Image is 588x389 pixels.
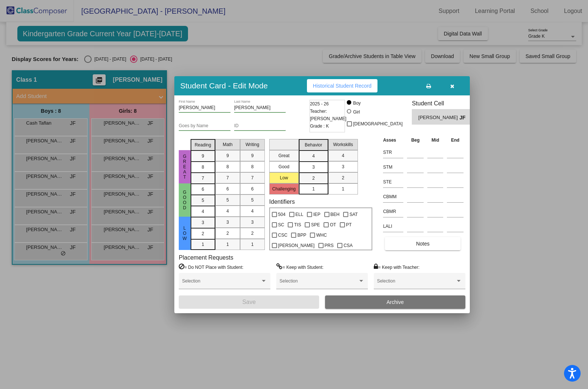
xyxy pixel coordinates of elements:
span: OT [330,220,336,229]
span: 1 [312,186,315,192]
span: 9 [226,152,229,159]
span: Teacher: [PERSON_NAME] [310,108,346,122]
h3: Student Cell [412,100,476,107]
button: Historical Student Record [307,79,377,92]
span: PRS [325,241,334,250]
span: 6 [226,186,229,192]
span: Great [181,154,188,180]
span: 504 [278,210,286,219]
span: Reading [195,142,211,148]
span: TIS [294,220,301,229]
span: 7 [202,175,204,182]
span: 3 [342,163,344,170]
label: = Keep with Teacher: [374,263,420,271]
span: 1 [226,241,229,248]
span: BPP [297,231,306,240]
span: 2025 - 26 [310,100,329,108]
span: 3 [251,219,254,226]
span: WHC [316,231,327,240]
span: 9 [251,152,254,159]
label: Placement Requests [179,254,233,261]
span: 3 [312,164,315,170]
span: 4 [312,153,315,159]
span: Writing [246,141,259,148]
th: Mid [425,136,445,144]
span: Math [223,141,233,148]
span: 3 [202,219,204,226]
button: Save [179,295,319,309]
span: 8 [202,164,204,170]
span: 6 [202,186,204,193]
span: Grade : K [310,122,329,130]
input: assessment [383,147,403,158]
span: 2 [251,230,254,237]
span: 5 [251,197,254,203]
span: 7 [226,175,229,181]
span: Workskills [333,141,353,148]
span: [PERSON_NAME] [278,241,315,250]
span: 5 [202,197,204,204]
input: goes by name [179,124,230,129]
div: Boy [353,100,361,106]
th: End [445,136,465,144]
label: Identifiers [269,198,295,205]
span: 8 [226,163,229,170]
span: 9 [202,153,204,159]
span: 6 [251,186,254,192]
span: Behavior [305,142,322,148]
th: Asses [381,136,405,144]
span: 2 [226,230,229,237]
span: ELL [295,210,303,219]
span: 3 [226,219,229,226]
span: [PERSON_NAME] [418,114,459,122]
label: = Do NOT Place with Student: [179,263,243,271]
span: 4 [342,152,344,159]
span: 2 [312,175,315,182]
input: assessment [383,191,403,202]
span: Historical Student Record [313,83,372,89]
span: IEP [313,210,320,219]
input: assessment [383,162,403,173]
span: 2 [202,230,204,237]
span: CSC [278,231,287,240]
span: Save [242,299,256,305]
div: Girl [353,109,360,115]
button: Notes [385,237,461,250]
span: SC [278,220,284,229]
span: 4 [202,208,204,215]
span: BEH [331,210,340,219]
label: = Keep with Student: [276,263,324,271]
span: 4 [226,208,229,214]
span: 4 [251,208,254,214]
span: CSA [343,241,353,250]
span: [DEMOGRAPHIC_DATA] [353,119,403,128]
span: 8 [251,163,254,170]
span: Archive [387,299,404,305]
span: PT [346,220,352,229]
span: 1 [342,186,344,192]
input: assessment [383,221,403,232]
span: SPE [311,220,320,229]
span: Low [181,226,188,241]
span: Notes [416,241,430,247]
th: Beg [405,136,425,144]
span: 7 [251,175,254,181]
span: SAT [349,210,358,219]
h3: Student Card - Edit Mode [180,81,268,90]
span: Good [181,190,188,210]
span: JF [459,114,470,122]
span: 5 [226,197,229,203]
span: 2 [342,175,344,181]
input: assessment [383,176,403,187]
span: 1 [251,241,254,248]
span: 1 [202,241,204,248]
input: assessment [383,206,403,217]
button: Archive [325,295,465,309]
